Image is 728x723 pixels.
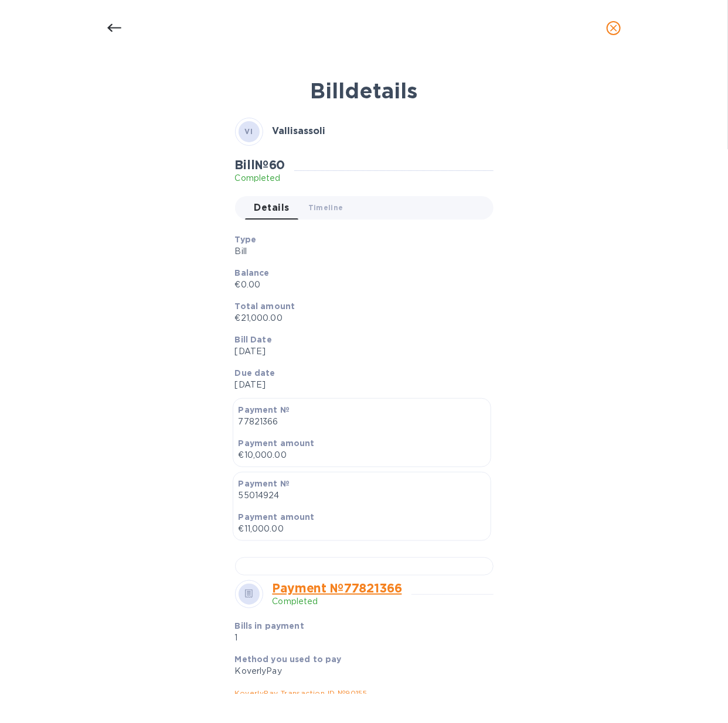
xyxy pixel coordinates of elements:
p: €0.00 [235,279,484,291]
p: €10,000.00 [239,449,485,461]
span: Timeline [308,201,343,214]
b: Bill Date [235,335,272,344]
div: KoverlyPay [235,665,484,677]
p: 77821366 [239,416,485,428]
b: Payment amount [239,512,315,522]
b: Due date [235,368,275,378]
p: Bill [235,245,484,258]
span: Details [254,200,290,216]
b: Bill details [311,78,418,104]
p: €11,000.00 [239,523,485,535]
p: [DATE] [235,345,484,358]
p: Completed [273,595,402,608]
p: Completed [235,172,285,184]
b: VI [245,127,253,136]
p: 1 [235,632,401,644]
p: [DATE] [235,379,484,391]
b: Method you used to pay [235,655,342,664]
b: Type [235,235,257,244]
h2: Bill № 60 [235,157,285,172]
p: €21,000.00 [235,312,484,324]
b: Payment № [239,405,290,414]
a: Payment № 77821366 [273,581,402,595]
b: Payment amount [239,438,315,448]
b: Payment № [239,479,290,488]
button: close [600,14,628,42]
a: KoverlyPay Transaction ID № 90155 [235,688,368,697]
p: 55014924 [239,489,485,502]
b: Bills in payment [235,621,304,631]
b: Total amount [235,301,295,311]
b: Balance [235,268,270,277]
b: Vallisassoli [273,125,326,136]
